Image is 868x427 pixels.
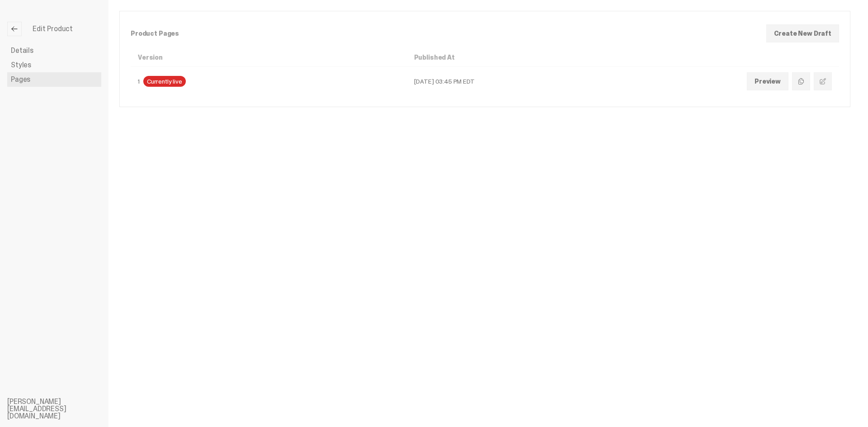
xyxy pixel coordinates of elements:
div: Currently live [143,76,186,87]
button: Create New Draft [766,24,839,42]
a: Preview [747,72,788,90]
a: Pages [7,72,101,87]
th: Version [131,48,407,67]
span: Pages [11,76,30,83]
span: Details [11,47,33,54]
a: Details [7,43,101,58]
td: [DATE] 03:45 PM EDT [407,67,740,96]
li: [PERSON_NAME][EMAIL_ADDRESS][DOMAIN_NAME] [7,398,116,420]
a: Styles [7,58,101,72]
div: 1 [138,76,400,87]
span: Edit Product [33,25,73,33]
p: Product Pages [131,30,766,37]
span: Styles [11,61,31,69]
th: Published At [407,48,740,67]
